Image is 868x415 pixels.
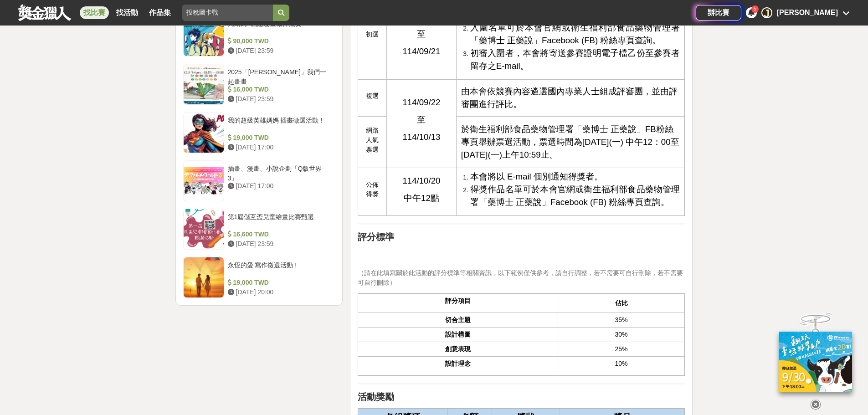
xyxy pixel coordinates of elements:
[558,328,685,342] td: 30%
[363,296,553,306] p: 評分項目
[228,278,332,287] div: 19,000 TWD
[228,116,332,133] div: 我的超級英雄媽媽 插畫徵選活動 !
[228,230,332,239] div: 16,600 TWD
[417,115,426,124] span: 至
[358,392,394,402] strong: 活動獎勵
[358,342,558,357] th: 創意表現
[228,181,332,191] div: [DATE] 17:00
[228,239,332,249] div: [DATE] 23:59
[761,7,772,18] div: J
[113,6,142,19] a: 找活動
[402,97,440,107] span: 114/09/22
[358,232,394,242] strong: 評分標準
[183,160,335,201] a: 插畫、漫畫、小說企劃「Q版世界3」 [DATE] 17:00
[80,6,109,19] a: 找比賽
[461,87,678,109] span: 由本會依競賽內容遴選國內專業人士組成評審團，並由評審團進行評比。
[358,313,558,328] th: 切合主題
[182,5,273,21] input: 這樣Sale也可以： 安聯人壽創意銷售法募集
[228,94,332,104] div: [DATE] 23:59
[363,359,553,369] p: 設計理念
[228,164,332,181] div: 插畫、漫畫、小說企劃「Q版世界3」
[228,143,332,152] div: [DATE] 17:00
[402,46,440,56] span: 114/09/21
[183,15,335,56] a: 凡斯焉~創意漫畫徵件競賽 90,000 TWD [DATE] 23:59
[563,359,680,369] p: 10%
[417,29,426,39] span: 至
[754,6,756,11] span: 5
[363,126,382,154] p: 網路人氣票選
[696,5,741,20] a: 辦比賽
[228,261,332,278] div: 永恆的愛 寫作徵選活動 !
[777,7,838,18] div: [PERSON_NAME]
[183,209,335,250] a: 第1屆儲互盃兒童繪畫比賽甄選 16,600 TWD [DATE] 23:59
[183,257,335,298] a: 永恆的愛 寫作徵選活動 ! 19,000 TWD [DATE] 20:00
[228,46,332,56] div: [DATE] 23:59
[228,36,332,46] div: 90,000 TWD
[358,269,683,286] span: （請在此填寫關於此活動的評分標準等相關資訊，以下範例僅供參考，請自行調整，若不需要可自行刪除，若不需要可自行刪除）
[402,176,440,185] span: 114/10/20
[470,184,680,207] span: 得獎作品名單可於本會官網或衛生福利部食品藥物管理署「藥博士 正藥說」Facebook (FB) 粉絲專頁查詢。
[402,132,440,142] span: 114/10/13
[470,48,680,71] span: 初審入圍者，本會將寄送參賽證明電子檔乙份至參賽者留存之E-mail。
[358,328,558,342] th: 設計構圖
[558,313,685,328] td: 35%
[558,342,685,357] td: 25%
[363,91,382,101] p: 複選
[558,294,685,313] th: 佔比
[363,30,382,39] p: 初選
[228,19,332,36] div: 凡斯焉~創意漫畫徵件競賽
[228,287,332,297] div: [DATE] 20:00
[228,133,332,143] div: 19,000 TWD
[470,172,603,181] span: 本會將以 E-mail 個別通知得獎者。
[183,112,335,153] a: 我的超級英雄媽媽 插畫徵選活動 ! 19,000 TWD [DATE] 17:00
[228,85,332,94] div: 16,000 TWD
[461,124,679,159] span: 於衛生福利部食品藥物管理署「藥博士 正藥說」FB粉絲專頁舉辦票選活動，票選時間為[DATE](一) 中午12：00至[DATE](一)上午10:59止。
[779,332,852,392] img: ff197300-f8ee-455f-a0ae-06a3645bc375.jpg
[404,193,439,203] span: 中午12點
[183,64,335,105] a: 2025「[PERSON_NAME]」我們一起畫畫 16,000 TWD [DATE] 23:59
[145,6,175,19] a: 作品集
[363,180,382,199] p: 公佈得獎
[228,67,332,85] div: 2025「[PERSON_NAME]」我們一起畫畫
[228,212,332,230] div: 第1屆儲互盃兒童繪畫比賽甄選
